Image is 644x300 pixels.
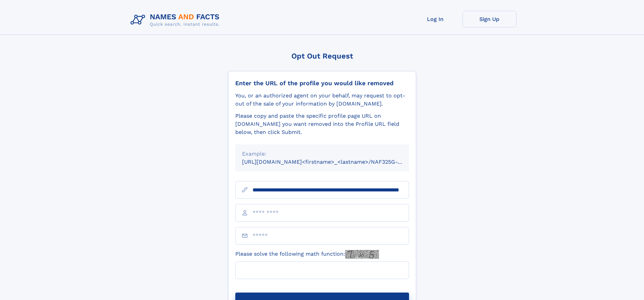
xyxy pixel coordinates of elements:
[462,11,517,27] a: Sign Up
[235,250,379,259] label: Please solve the following math function:
[235,112,409,136] div: Please copy and paste the specific profile page URL on [DOMAIN_NAME] you want removed into the Pr...
[228,52,416,60] div: Opt Out Request
[242,159,422,165] small: [URL][DOMAIN_NAME]<firstname>_<lastname>/NAF325G-xxxxxxxx
[242,150,402,158] div: Example:
[235,79,409,87] div: Enter the URL of the profile you would like removed
[235,92,409,108] div: You, or an authorized agent on your behalf, may request to opt-out of the sale of your informatio...
[408,11,462,27] a: Log In
[128,11,225,29] img: Logo Names and Facts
